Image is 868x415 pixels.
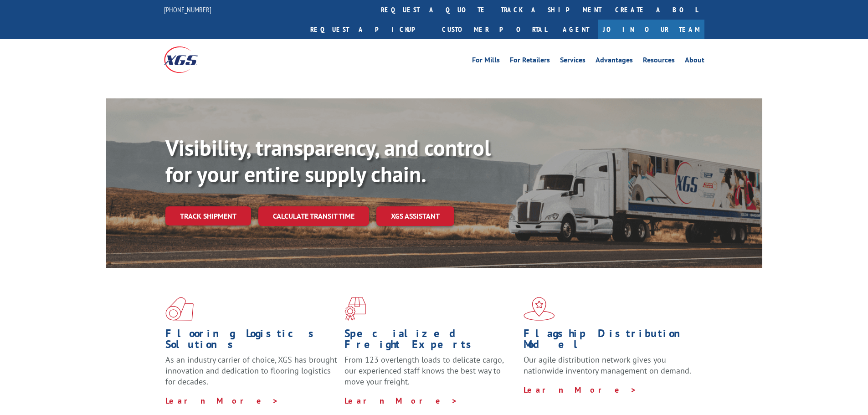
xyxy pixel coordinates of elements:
[165,133,491,188] b: Visibility, transparency, and control for your entire supply chain.
[258,206,369,226] a: Calculate transit time
[344,395,458,406] a: Learn More >
[685,56,704,67] a: About
[510,56,550,67] a: For Retailers
[303,20,435,39] a: Request a pickup
[165,206,251,225] a: Track shipment
[165,297,194,321] img: xgs-icon-total-supply-chain-intelligence-red
[344,328,517,354] h1: Specialized Freight Experts
[524,354,691,376] span: Our agile distribution network gives you nationwide inventory management on demand.
[598,20,704,39] a: Join Our Team
[596,56,633,67] a: Advantages
[524,297,555,321] img: xgs-icon-flagship-distribution-model-red
[165,328,338,354] h1: Flooring Logistics Solutions
[643,56,675,67] a: Resources
[524,328,696,354] h1: Flagship Distribution Model
[344,297,366,321] img: xgs-icon-focused-on-flooring-red
[524,384,637,395] a: Learn More >
[472,56,500,67] a: For Mills
[165,395,279,406] a: Learn More >
[165,354,337,387] span: As an industry carrier of choice, XGS has brought innovation and dedication to flooring logistics...
[344,354,517,395] p: From 123 overlength loads to delicate cargo, our experienced staff knows the best way to move you...
[560,56,586,67] a: Services
[554,20,598,39] a: Agent
[435,20,554,39] a: Customer Portal
[164,5,211,14] a: [PHONE_NUMBER]
[376,206,454,226] a: XGS ASSISTANT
